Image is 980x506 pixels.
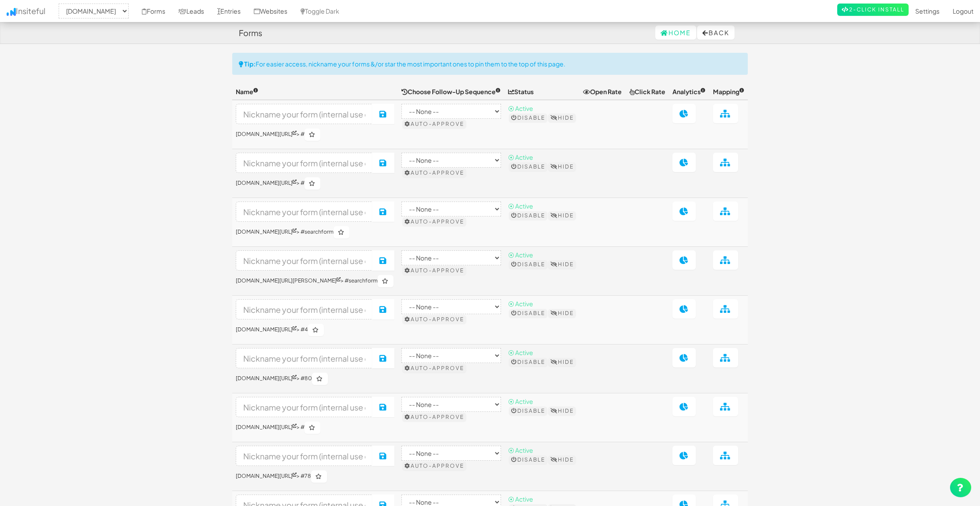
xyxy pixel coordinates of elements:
[239,29,262,37] h4: Forms
[236,326,297,333] a: [DOMAIN_NAME][URL]
[236,250,373,271] input: Nickname your form (internal use only)
[236,422,394,434] h6: > #
[626,84,669,100] th: Click Rate
[509,114,547,122] button: Disable
[402,413,466,422] button: Auto-approve
[402,169,466,177] button: Auto-approve
[236,128,394,141] h6: > #
[548,455,576,464] button: Hide
[244,60,256,68] strong: Tip:
[508,104,533,112] span: ⦿ Active
[548,358,576,367] button: Hide
[548,407,576,415] button: Hide
[548,309,576,318] button: Hide
[236,202,373,222] input: Nickname your form (internal use only)
[508,300,533,308] span: ⦿ Active
[508,446,533,454] span: ⦿ Active
[236,180,297,186] a: [DOMAIN_NAME][URL]
[672,88,705,95] span: Analytics
[236,275,394,287] h6: > #searchform
[236,88,258,95] span: Name
[236,228,297,235] a: [DOMAIN_NAME][URL]
[236,131,297,137] a: [DOMAIN_NAME][URL]
[402,266,466,275] button: Auto-approve
[508,153,533,161] span: ⦿ Active
[236,277,341,284] a: [DOMAIN_NAME][URL][PERSON_NAME]
[509,309,547,318] button: Disable
[548,211,576,220] button: Hide
[508,202,533,210] span: ⦿ Active
[509,455,547,464] button: Disable
[236,226,394,238] h6: > #searchform
[236,473,297,479] a: [DOMAIN_NAME][URL]
[655,26,696,40] a: Home
[236,348,373,368] input: Nickname your form (internal use only)
[401,88,501,95] span: Choose Follow-Up Sequence
[236,446,373,466] input: Nickname your form (internal use only)
[236,397,373,417] input: Nickname your form (internal use only)
[713,88,744,95] span: Mapping
[548,260,576,269] button: Hide
[548,114,576,122] button: Hide
[402,364,466,373] button: Auto-approve
[509,211,547,220] button: Disable
[402,120,466,128] button: Auto-approve
[236,424,297,430] a: [DOMAIN_NAME][URL]
[402,462,466,470] button: Auto-approve
[579,84,625,100] th: Open Rate
[508,397,533,405] span: ⦿ Active
[236,177,394,190] h6: > #
[236,375,297,381] a: [DOMAIN_NAME][URL]
[548,162,576,171] button: Hide
[508,348,533,356] span: ⦿ Active
[402,217,466,226] button: Auto-approve
[236,324,394,336] h6: > #4
[7,8,16,16] img: icon.png
[505,84,580,100] th: Status
[232,53,748,75] div: For easier access, nickname your forms &/or star the most important ones to pin them to the top o...
[236,470,394,483] h6: > #78
[402,315,466,324] button: Auto-approve
[508,251,533,259] span: ⦿ Active
[508,495,533,503] span: ⦿ Active
[697,26,735,40] button: Back
[837,4,909,16] a: 2-Click Install
[236,299,373,319] input: Nickname your form (internal use only)
[236,104,373,124] input: Nickname your form (internal use only)
[509,260,547,269] button: Disable
[509,358,547,367] button: Disable
[236,373,394,385] h6: > #80
[236,153,373,173] input: Nickname your form (internal use only)
[509,162,547,171] button: Disable
[509,407,547,415] button: Disable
